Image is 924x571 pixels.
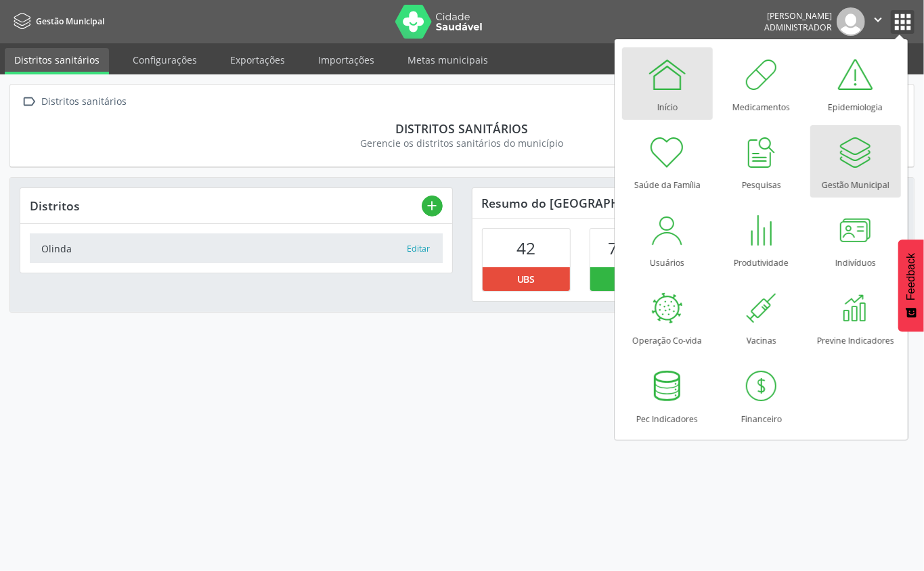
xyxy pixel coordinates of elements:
[472,188,904,218] div: Resumo do [GEOGRAPHIC_DATA]
[871,12,885,27] i: 
[622,359,713,432] a: Pec Indicadores
[716,203,807,275] a: Produtividade
[36,16,104,27] span: Gestão Municipal
[608,237,660,259] span: 75.673
[422,196,443,216] button: add
[905,253,917,300] span: Feedback
[42,242,407,256] div: Olinda
[716,47,807,120] a: Medicamentos
[837,7,865,36] img: img
[810,47,901,120] a: Epidemiologia
[716,359,807,432] a: Financeiro
[810,281,901,353] a: Previne Indicadores
[810,203,901,275] a: Indivíduos
[622,47,713,120] a: Início
[622,281,713,353] a: Operação Co-vida
[30,233,443,262] a: Olinda Editar
[20,92,39,112] i: 
[20,92,129,112] a:  Distritos sanitários
[39,92,129,112] div: Distritos sanitários
[123,48,206,72] a: Configurações
[29,136,895,150] div: Gerencie os distritos sanitários do município
[764,22,832,33] span: Administrador
[30,198,422,213] div: Distritos
[516,237,535,259] span: 42
[309,48,384,72] a: Importações
[622,125,713,198] a: Saúde da Família
[898,239,924,332] button: Feedback - Mostrar pesquisa
[406,242,431,256] button: Editar
[764,10,832,22] div: [PERSON_NAME]
[29,121,895,136] div: Distritos sanitários
[517,272,535,286] span: UBS
[221,48,294,72] a: Exportações
[398,48,498,72] a: Metas municipais
[716,125,807,198] a: Pesquisas
[810,125,901,198] a: Gestão Municipal
[891,10,915,34] button: apps
[424,198,439,213] i: add
[5,48,109,74] a: Distritos sanitários
[716,281,807,353] a: Vacinas
[9,10,104,32] a: Gestão Municipal
[865,7,891,36] button: 
[622,203,713,275] a: Usuários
